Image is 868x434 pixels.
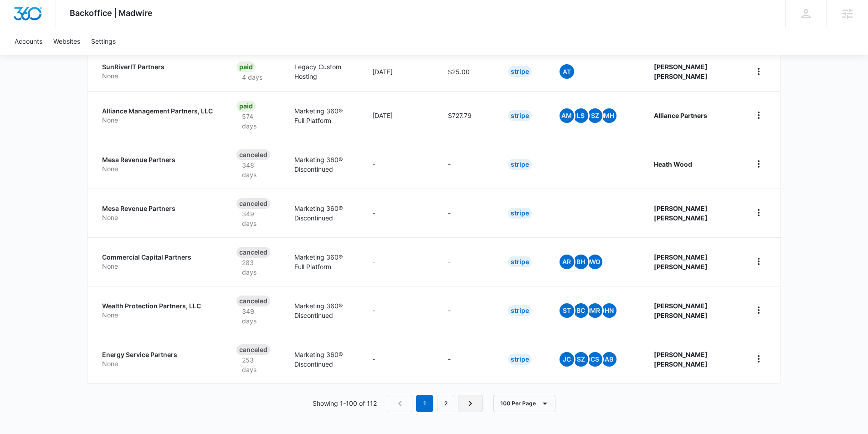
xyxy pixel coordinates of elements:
[508,305,532,316] div: Stripe
[602,108,616,123] span: MH
[361,237,437,286] td: -
[9,27,48,55] a: Accounts
[361,335,437,383] td: -
[588,108,602,123] span: SZ
[236,355,272,374] p: 253 days
[654,253,708,271] strong: [PERSON_NAME] [PERSON_NAME]
[236,112,272,131] p: 574 days
[102,155,215,164] p: Mesa Revenue Partners
[654,302,708,319] strong: [PERSON_NAME] [PERSON_NAME]
[102,107,215,124] a: Alliance Management Partners, LLCNone
[602,352,616,367] span: AB
[560,255,574,269] span: AR
[236,209,272,228] p: 349 days
[236,101,256,112] div: Paid
[574,255,588,269] span: BH
[102,253,215,262] p: Commercial Capital Partners
[294,301,350,320] p: Marketing 360® Discontinued
[102,350,215,359] p: Energy Service Partners
[361,52,437,91] td: [DATE]
[654,160,692,168] strong: Heath Wood
[560,303,574,318] span: ST
[294,252,350,271] p: Marketing 360® Full Platform
[560,352,574,367] span: JC
[654,112,707,119] strong: Alliance Partners
[388,395,483,412] nav: Pagination
[236,149,270,160] div: Canceled
[236,296,270,306] div: Canceled
[102,62,215,80] a: SunRiverIT PartnersNone
[70,8,153,18] span: Backoffice | Madwire
[508,110,532,121] div: Stripe
[751,205,766,220] button: home
[236,258,272,277] p: 283 days
[437,335,497,383] td: -
[236,247,270,258] div: Canceled
[102,71,215,81] p: None
[437,91,497,140] td: $727.79
[574,108,588,123] span: LS
[437,189,497,237] td: -
[361,91,437,140] td: [DATE]
[236,198,270,209] div: Canceled
[508,354,532,365] div: Stripe
[102,301,215,319] a: Wealth Protection Partners, LLCNone
[102,155,215,173] a: Mesa Revenue PartnersNone
[574,352,588,367] span: SZ
[654,63,708,80] strong: [PERSON_NAME] [PERSON_NAME]
[294,155,350,174] p: Marketing 360® Discontinued
[102,253,215,271] a: Commercial Capital PartnersNone
[588,303,602,318] span: MR
[102,213,215,222] p: None
[560,108,574,123] span: AM
[751,108,766,123] button: home
[294,204,350,223] p: Marketing 360® Discontinued
[437,237,497,286] td: -
[416,395,433,412] em: 1
[437,140,497,189] td: -
[508,256,532,267] div: Stripe
[602,303,616,318] span: HN
[508,66,532,77] div: Stripe
[560,64,574,79] span: At
[102,350,215,368] a: Energy Service PartnersNone
[102,359,215,368] p: None
[102,311,215,320] p: None
[294,106,350,125] p: Marketing 360® Full Platform
[751,157,766,171] button: home
[236,72,268,82] p: 4 days
[751,303,766,317] button: home
[102,204,215,213] p: Mesa Revenue Partners
[236,61,256,72] div: Paid
[102,204,215,222] a: Mesa Revenue PartnersNone
[508,208,532,219] div: Stripe
[588,352,602,367] span: CS
[86,27,121,55] a: Settings
[654,351,708,368] strong: [PERSON_NAME] [PERSON_NAME]
[236,344,270,355] div: Canceled
[508,159,532,170] div: Stripe
[361,286,437,335] td: -
[493,395,555,412] button: 100 Per Page
[294,350,350,369] p: Marketing 360® Discontinued
[102,116,215,125] p: None
[236,160,272,179] p: 348 days
[236,306,272,326] p: 349 days
[751,254,766,269] button: home
[102,164,215,174] p: None
[588,255,602,269] span: WO
[458,395,483,412] a: Next Page
[751,64,766,79] button: home
[437,52,497,91] td: $25.00
[102,301,215,311] p: Wealth Protection Partners, LLC
[654,204,708,222] strong: [PERSON_NAME] [PERSON_NAME]
[313,398,377,408] p: Showing 1-100 of 112
[102,107,215,116] p: Alliance Management Partners, LLC
[751,352,766,366] button: home
[102,62,215,71] p: SunRiverIT Partners
[361,140,437,189] td: -
[48,27,86,55] a: Websites
[437,395,454,412] a: Page 2
[294,62,350,81] p: Legacy Custom Hosting
[102,262,215,271] p: None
